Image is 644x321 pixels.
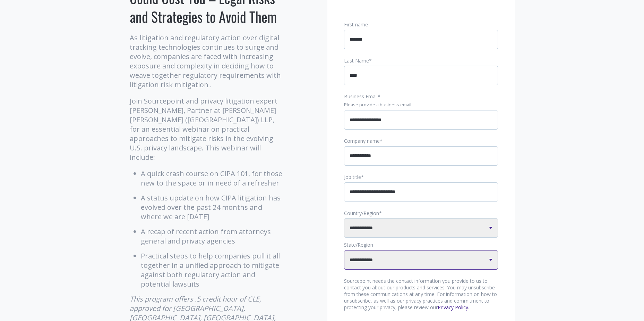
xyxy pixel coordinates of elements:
span: Job title [344,174,361,180]
p: Join Sourcepoint and privacy litigation expert [PERSON_NAME], Partner at [PERSON_NAME] [PERSON_NA... [130,96,284,162]
li: A recap of recent action from attorneys general and privacy agencies [141,227,284,246]
li: A status update on how CIPA litigation has evolved over the past 24 months and where we are [DATE] [141,193,284,221]
legend: Please provide a business email [344,102,498,108]
span: Company name [344,138,380,144]
span: Business Email [344,93,378,100]
span: State/Region [344,241,373,248]
span: Country/Region [344,210,379,216]
a: Privacy Policy [438,304,468,311]
li: Practical steps to help companies pull it all together in a unified approach to mitigate against ... [141,251,284,289]
span: First name [344,21,368,28]
span: Last Name [344,57,369,64]
li: A quick crash course on CIPA 101, for those new to the space or in need of a refresher [141,169,284,188]
p: Sourcepoint needs the contact information you provide to us to contact you about our products and... [344,278,498,311]
p: As litigation and regulatory action over digital tracking technologies continues to surge and evo... [130,33,284,89]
